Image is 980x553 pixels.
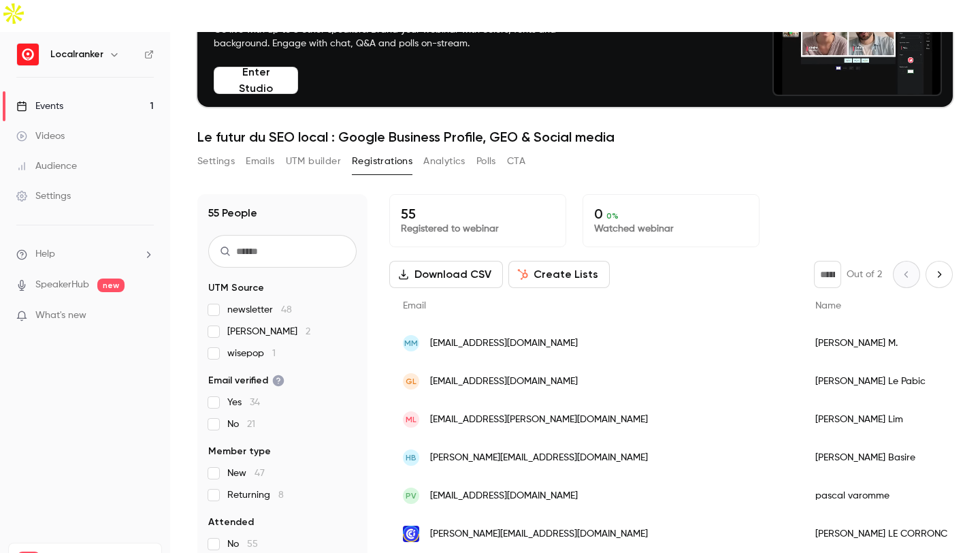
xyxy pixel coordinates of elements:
[97,279,125,292] span: new
[406,375,416,388] span: GL
[594,206,748,222] p: 0
[227,396,260,409] span: Yes
[227,467,265,480] span: New
[802,400,973,439] div: [PERSON_NAME] Lim
[227,488,284,502] span: Returning
[208,281,264,295] span: UTM Source
[214,67,298,94] button: Enter Studio
[35,309,86,323] span: What's new
[227,347,276,360] span: wisepop
[35,278,89,292] a: SpeakerHub
[227,417,255,431] span: No
[208,205,257,221] h1: 55 People
[802,515,973,553] div: [PERSON_NAME] LE CORRONC
[208,516,254,529] span: Attended
[406,490,416,502] span: pv
[430,375,578,389] span: [EMAIL_ADDRESS][DOMAIN_NAME]
[815,301,841,311] span: Name
[255,469,265,478] span: 47
[208,445,271,458] span: Member type
[35,247,55,262] span: Help
[430,413,648,427] span: [EMAIL_ADDRESS][PERSON_NAME][DOMAIN_NAME]
[50,48,103,61] h6: Localranker
[286,151,341,172] button: UTM builder
[403,526,419,542] img: vendee.cci.fr
[507,151,525,172] button: CTA
[802,324,973,362] div: [PERSON_NAME] M.
[476,151,496,172] button: Polls
[403,301,426,311] span: Email
[606,211,619,221] span: 0 %
[926,261,953,288] button: Next page
[227,537,258,551] span: No
[247,420,255,429] span: 21
[227,325,310,338] span: [PERSON_NAME]
[404,337,418,349] span: MM
[16,129,65,143] div: Videos
[306,327,310,336] span: 2
[401,206,555,222] p: 55
[214,23,588,50] p: Go live with up to 8 other speakers. Brand your webinar with colors, fonts and background. Engage...
[16,159,77,173] div: Audience
[197,151,235,172] button: Settings
[802,439,973,477] div: [PERSON_NAME] Basire
[272,349,276,358] span: 1
[430,489,578,503] span: [EMAIL_ADDRESS][DOMAIN_NAME]
[508,261,610,288] button: Create Lists
[352,151,412,172] button: Registrations
[227,303,292,317] span: newsletter
[197,129,953,145] h1: Le futur du SEO local : Google Business Profile, GEO & Social media
[594,222,748,236] p: Watched webinar
[208,374,284,388] span: Email verified
[802,477,973,515] div: pascal varomme
[406,413,416,426] span: ML
[247,539,258,549] span: 55
[423,151,465,172] button: Analytics
[281,305,292,315] span: 48
[278,490,284,500] span: 8
[401,222,555,236] p: Registered to webinar
[389,261,503,288] button: Download CSV
[250,398,260,407] span: 34
[16,189,71,203] div: Settings
[246,151,274,172] button: Emails
[17,44,39,65] img: Localranker
[16,99,63,113] div: Events
[406,452,416,464] span: HB
[430,451,648,465] span: [PERSON_NAME][EMAIL_ADDRESS][DOMAIN_NAME]
[16,247,154,262] li: help-dropdown-opener
[430,336,578,351] span: [EMAIL_ADDRESS][DOMAIN_NAME]
[847,268,882,281] p: Out of 2
[802,362,973,400] div: [PERSON_NAME] Le Pabic
[430,527,648,541] span: [PERSON_NAME][EMAIL_ADDRESS][DOMAIN_NAME]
